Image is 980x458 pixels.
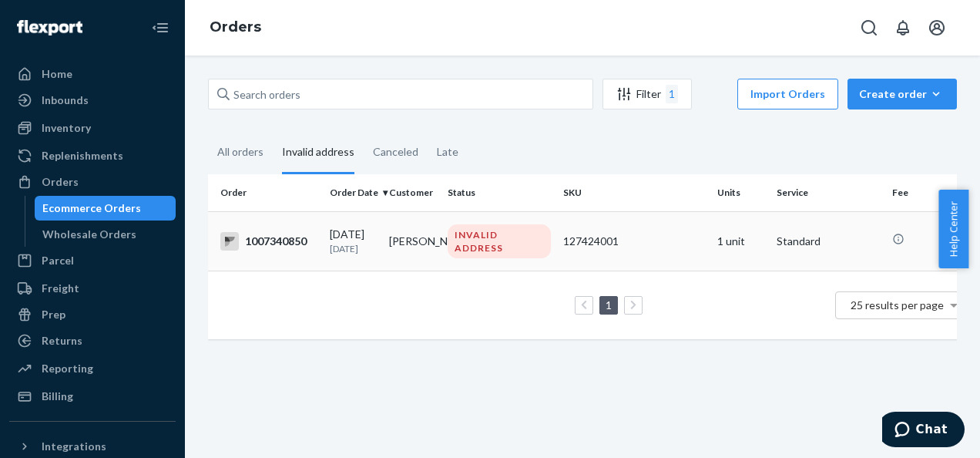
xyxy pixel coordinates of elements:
div: Parcel [42,253,74,268]
div: Filter [603,85,691,103]
div: Home [42,66,72,82]
div: 1 [666,85,678,103]
input: Search orders [208,79,593,109]
button: Help Center [938,190,968,268]
a: Parcel [9,248,176,273]
button: Open notifications [888,12,918,43]
p: [DATE] [330,242,377,255]
div: Freight [42,281,79,296]
div: Wholesale Orders [42,227,136,242]
th: Fee [886,174,978,211]
a: Prep [9,302,176,327]
div: Customer [389,186,436,199]
iframe: Opens a widget where you can chat to one of our agents [882,412,965,450]
th: Units [711,174,770,211]
div: Canceled [373,132,418,172]
a: Reporting [9,356,176,381]
th: Service [770,174,886,211]
p: Standard [777,234,880,249]
div: Inbounds [42,93,89,108]
th: SKU [557,174,711,211]
div: Late [437,132,458,172]
div: Ecommerce Orders [42,200,141,216]
a: Billing [9,384,176,409]
button: Create order [847,79,957,109]
button: Filter [602,79,692,109]
ol: breadcrumbs [197,5,274,50]
div: INVALID ADDRESS [448,224,551,258]
div: Inventory [42,120,91,136]
div: Billing [42,389,73,404]
a: Replenishments [9,143,176,168]
button: Import Orders [737,79,838,109]
div: Create order [859,86,945,102]
a: Ecommerce Orders [35,196,176,221]
div: 1007340850 [220,232,317,251]
a: Home [9,62,176,86]
img: Flexport logo [17,20,82,35]
button: Open Search Box [854,12,884,43]
td: 1 unit [711,211,770,271]
div: Reporting [42,361,93,376]
th: Order Date [324,174,383,211]
th: Order [208,174,324,211]
span: 25 results per page [851,298,944,312]
td: [PERSON_NAME] [383,211,442,271]
button: Open account menu [921,12,952,43]
a: Freight [9,276,176,301]
th: Status [441,174,557,211]
a: Orders [210,19,261,35]
div: 127424001 [563,234,705,249]
div: Orders [42,174,79,190]
a: Inventory [9,116,176,140]
div: Invalid address [282,132,354,174]
div: Prep [42,307,65,322]
div: Integrations [42,439,106,454]
a: Page 1 is your current page [602,298,615,312]
div: Replenishments [42,148,123,163]
a: Wholesale Orders [35,222,176,247]
button: Close Navigation [145,12,176,43]
div: All orders [217,132,263,172]
a: Inbounds [9,88,176,113]
a: Returns [9,328,176,353]
a: Orders [9,170,176,194]
div: [DATE] [330,227,377,255]
div: Returns [42,333,82,349]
